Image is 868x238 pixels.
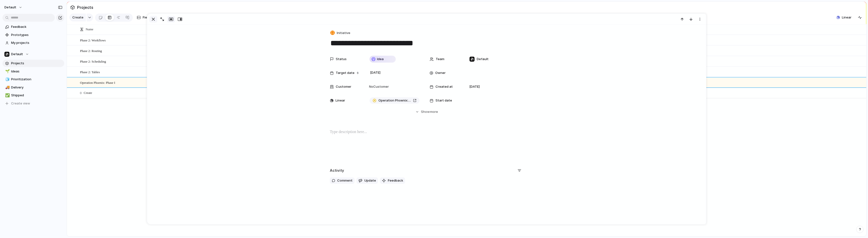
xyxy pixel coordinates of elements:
[4,69,9,74] button: 🌱
[11,24,62,29] span: Feedback
[435,70,446,75] span: Owner
[11,77,62,82] span: Prioritization
[11,33,62,37] span: Prototypes
[2,23,64,31] a: Feedback
[11,69,62,74] span: Ideas
[80,37,106,43] span: Phase 2: Workflows
[2,51,64,58] button: Default
[336,70,355,75] span: Target date
[330,168,344,173] h2: Activity
[435,84,453,89] span: Created at
[2,68,64,75] a: 🌱Ideas
[330,177,355,184] button: Comment
[377,57,384,62] span: Idea
[5,93,9,98] div: ✅
[337,31,350,35] span: Initiative
[336,84,351,89] span: Customer
[380,177,405,184] button: Feedback
[329,30,352,37] button: Initiative
[842,15,851,20] span: Linear
[4,77,9,82] button: 🧊
[11,40,62,45] span: My projects
[11,61,62,66] span: Projects
[335,98,345,103] span: Linear
[469,84,480,89] span: [DATE]
[356,177,378,184] button: Update
[80,80,115,85] span: Operation Phoenix: Phase I
[72,15,83,20] span: Create
[135,14,154,21] button: Fields
[337,178,353,183] span: Comment
[11,101,30,106] span: Create view
[364,178,376,183] span: Update
[76,3,94,12] span: Projects
[80,69,100,75] span: Phase 2: Tables
[436,57,444,62] span: Team
[11,93,62,98] span: Shipped
[80,58,106,64] span: Phase 2: Scheduling
[2,92,64,99] a: ✅Shipped
[421,109,430,114] span: Show
[370,97,419,104] a: Operation Phoenix: Phase I
[4,85,9,90] button: 🚚
[330,107,523,116] button: Showmore
[2,100,64,107] button: Create view
[336,57,347,62] span: Status
[5,77,9,82] div: 🧊
[430,109,438,114] span: more
[5,68,9,74] div: 🌱
[2,31,64,39] a: Prototypes
[69,14,86,21] button: Create
[2,76,64,83] a: 🧊Prioritization
[378,98,411,103] span: Operation Phoenix: Phase I
[86,27,93,32] span: Name
[4,93,9,98] button: ✅
[11,52,23,57] span: Default
[368,84,389,89] span: No Customer
[2,3,25,11] button: default
[369,70,382,76] span: [DATE]
[435,98,452,103] span: Start date
[143,15,152,20] span: Fields
[84,90,92,95] span: Create
[80,48,102,53] span: Phase 2: Routing
[477,57,489,62] span: Default
[2,60,64,67] a: Projects
[2,84,64,91] a: 🚚Delivery
[4,5,16,10] span: default
[2,39,64,47] a: My projects
[5,85,9,90] div: 🚚
[834,14,853,21] button: Linear
[11,85,62,90] span: Delivery
[388,178,403,183] span: Feedback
